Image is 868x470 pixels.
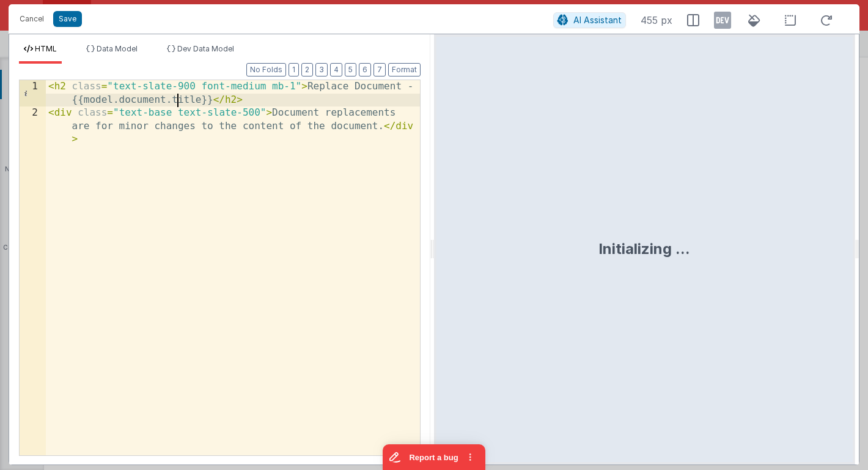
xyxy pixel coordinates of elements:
[330,63,342,76] button: 4
[383,444,485,470] iframe: Marker.io feedback button
[35,44,57,53] span: HTML
[20,80,46,106] div: 1
[553,12,626,28] button: AI Assistant
[13,10,50,28] button: Cancel
[373,63,386,76] button: 7
[301,63,313,76] button: 2
[315,63,328,76] button: 3
[345,63,356,76] button: 5
[641,13,672,28] span: 455 px
[359,63,371,76] button: 6
[246,63,286,76] button: No Folds
[573,15,622,25] span: AI Assistant
[177,44,234,53] span: Dev Data Model
[598,239,690,259] div: Initializing ...
[97,44,138,53] span: Data Model
[289,63,299,76] button: 1
[53,11,82,27] button: Save
[20,106,46,146] div: 2
[388,63,421,76] button: Format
